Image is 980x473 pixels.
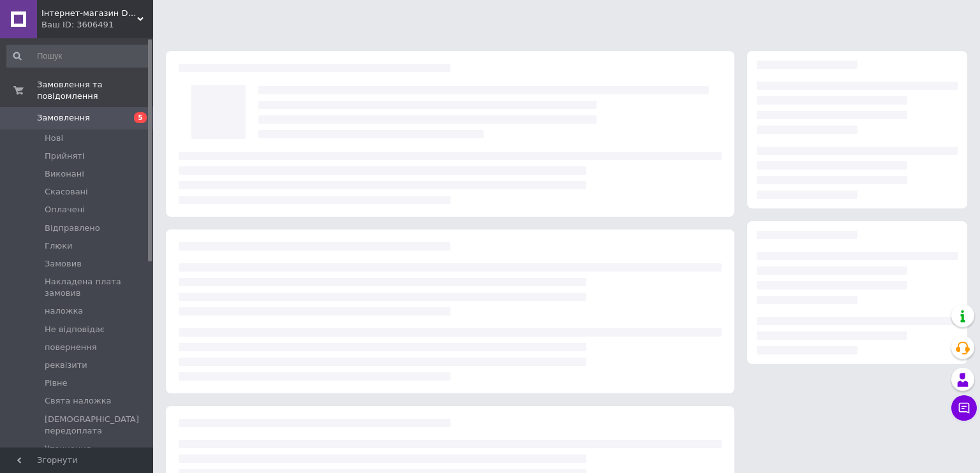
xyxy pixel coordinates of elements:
[45,240,72,252] span: Глюки
[37,112,90,124] span: Замовлення
[951,395,977,421] button: Чат з покупцем
[45,342,97,353] span: повернення
[45,324,105,335] span: Не відповідає
[45,443,91,455] span: Уточнення
[45,414,149,437] span: [DEMOGRAPHIC_DATA] передоплата
[6,45,151,68] input: Пошук
[41,8,137,19] span: Інтернет-магазин DobroDIY
[45,276,149,299] span: Накладена плата замовив
[45,305,83,317] span: наложка
[134,112,147,123] span: 5
[45,204,85,215] span: Оплачені
[45,258,82,270] span: Замовив
[45,222,100,234] span: Відправлено
[37,79,153,102] span: Замовлення та повідомлення
[45,395,112,407] span: Свята наложка
[45,360,87,371] span: реквізити
[45,150,84,162] span: Прийняті
[45,377,68,389] span: Рівне
[45,186,88,198] span: Скасовані
[45,168,84,180] span: Виконані
[41,19,153,31] div: Ваш ID: 3606491
[45,133,63,144] span: Нові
